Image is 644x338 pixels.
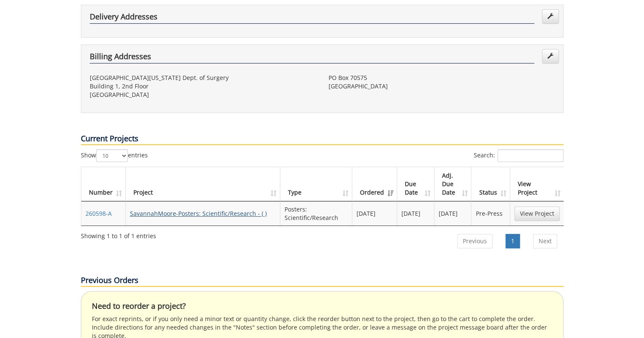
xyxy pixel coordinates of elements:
a: View Project [514,206,560,221]
td: [DATE] [352,201,397,225]
p: PO Box 70575 [329,74,555,82]
p: Previous Orders [81,275,564,287]
th: Adj. Due Date: activate to sort column ascending [434,167,472,201]
a: Edit Addresses [542,9,559,24]
p: [GEOGRAPHIC_DATA] [329,82,555,91]
th: Ordered: activate to sort column ascending [352,167,397,201]
a: SavannahMoore-Posters: Scientific/Research - ( ) [130,209,267,217]
td: Pre-Press [471,201,510,225]
td: Posters: Scientific/Research [280,201,352,225]
input: Search: [498,149,564,162]
th: Type: activate to sort column ascending [280,167,352,201]
th: View Project: activate to sort column ascending [510,167,564,201]
td: [DATE] [434,201,472,225]
th: Number: activate to sort column ascending [81,167,126,201]
a: 260598-A [86,209,112,217]
a: Previous [457,234,492,248]
a: 1 [506,234,520,248]
a: Next [533,234,557,248]
p: Building 1, 2nd Floor [90,82,316,91]
h4: Delivery Addresses [90,13,534,24]
select: Showentries [96,149,128,162]
a: Edit Addresses [542,49,559,63]
th: Project: activate to sort column ascending [126,167,281,201]
label: Search: [474,149,564,162]
td: [DATE] [397,201,434,225]
p: [GEOGRAPHIC_DATA][US_STATE] Dept. of Surgery [90,74,316,82]
p: Current Projects [81,133,564,145]
h4: Need to reorder a project? [92,302,553,311]
th: Due Date: activate to sort column ascending [397,167,434,201]
label: Show entries [81,149,148,162]
th: Status: activate to sort column ascending [471,167,510,201]
div: Showing 1 to 1 of 1 entries [81,228,156,240]
h4: Billing Addresses [90,52,534,63]
p: [GEOGRAPHIC_DATA] [90,91,316,99]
